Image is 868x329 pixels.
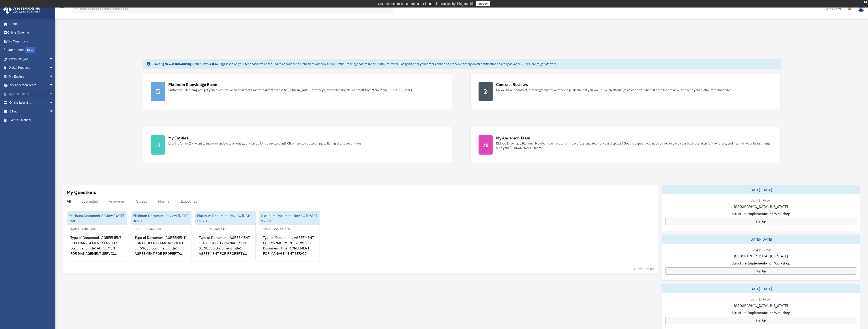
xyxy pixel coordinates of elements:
[496,135,530,141] div: My Anderson Team
[131,211,191,262] a: Platinum Document Review [DATE] 06:01[DATE] - #00523245Type of Document: AGREEMENT FOR PROPERTY M...
[747,247,775,252] div: Live & In-Person
[662,284,860,293] div: [DATE]-[DATE]
[666,267,857,275] a: Sign Up
[3,98,60,107] a: Online Learningarrow_drop_down
[49,107,58,116] span: arrow_drop_down
[169,88,413,92] div: Further your learning and get your questions answered real-time with direct access to [PERSON_NAM...
[195,226,229,231] div: [DATE] - #00521541
[131,211,191,225] div: Platinum Document Review [DATE] 06:01
[195,211,256,262] a: Platinum Document Review [DATE] 12:28[DATE] - #00521541Type of Document: AGREEMENT FOR PROPERTY M...
[496,82,528,87] div: Contract Reviews
[67,189,96,196] div: My Questions
[471,127,781,163] a: My Anderson Team Did you know, as a Platinum Member, you have an entire professional team at your...
[666,317,857,324] a: Sign Up
[49,55,58,64] span: arrow_drop_down
[67,231,127,266] div: Type of Document: AGREEMENT FOR MANAGEMENT SERVICES Document Title: AGREEMENT FOR MANAGEMENT SERV...
[747,297,775,301] div: Live & In-Person
[259,226,294,231] div: [DATE] - #00521540
[158,199,170,203] div: Normal
[666,218,857,225] a: Sign Up
[476,1,490,6] a: survey
[181,199,198,203] div: Expedited
[732,211,790,216] span: Structure Implementation Workshop
[49,98,58,107] span: arrow_drop_down
[49,63,58,72] span: arrow_drop_down
[3,19,58,28] a: Home
[471,74,781,109] a: Contract Reviews Do you have a contract, rental agreement, or other legal document you would like...
[3,116,60,125] a: Events Calendar
[136,199,148,203] div: Closed
[49,81,58,90] span: arrow_drop_down
[662,235,860,244] div: [DATE]-[DATE]
[25,47,35,53] div: NEW
[3,37,60,46] a: Tax Organizers
[864,1,867,3] div: close
[195,231,255,266] div: Type of Document: AGREEMENT FOR PROPERTY MANAGEMENT SERVICES Document Title: AGREEMENT FOR PROPER...
[734,253,788,259] span: [GEOGRAPHIC_DATA], [US_STATE]
[60,6,65,11] i: menu
[496,88,733,92] div: Do you have a contract, rental agreement, or other legal document you would like an attorney's ad...
[60,8,65,11] a: menu
[378,1,474,6] div: Get a chance to win 6 months of Platinum for free just by filling out this
[259,211,320,225] div: Platinum Document Review [DATE] 12:24
[67,226,101,231] div: [DATE] - #00523252
[153,62,556,66] div: Based on your feedback, we're thrilled to announce the launch of our new Order Status Tracking fe...
[67,211,127,262] a: Platinum Document Review [DATE] 06:03[DATE] - #00523252Type of Document: AGREEMENT FOR MANAGEMENT...
[109,199,125,203] div: Answered
[2,5,42,14] img: Anderson Advisors Platinum Portal
[259,231,320,266] div: Type of Document: AGREEMENT FOR MANAGEMENT SERVICES Document Title: AGREEMENT FOR MANAGEMENT SERV...
[3,28,60,37] a: Online Ordering
[259,211,320,262] a: Platinum Document Review [DATE] 12:24[DATE] - #00521540Type of Document: AGREEMENT FOR MANAGEMENT...
[3,63,60,72] a: Digital Productsarrow_drop_down
[734,303,788,308] span: [GEOGRAPHIC_DATA], [US_STATE]
[3,81,60,90] a: My Anderson Teamarrow_drop_down
[67,199,71,203] div: All
[153,62,225,66] strong: Exciting News: Introducing Order Status Tracking!
[49,89,58,99] span: arrow_drop_down
[81,199,98,203] div: Submitted
[858,6,865,12] img: User Pic
[3,107,60,116] a: Billingarrow_drop_down
[732,310,790,315] span: Structure Implementation Workshop
[734,204,788,209] span: [GEOGRAPHIC_DATA], [US_STATE]
[3,55,60,63] a: Platinum Q&Aarrow_drop_down
[131,231,191,266] div: Type of Document: AGREEMENT FOR PROPERTY MANAGEMENT SERVICES Document Title: AGREEMENT FOR PROPER...
[522,62,556,66] a: Click Here to get started!
[732,261,790,266] span: Structure Implementation Workshop
[3,46,60,55] a: Order StatusNEW
[67,211,127,225] div: Platinum Document Review [DATE] 06:03
[195,211,255,225] div: Platinum Document Review [DATE] 12:28
[747,198,775,202] div: Live & In-Person
[169,82,217,87] div: Platinum Knowledge Room
[3,89,60,98] a: My Documentsarrow_drop_down
[496,141,772,150] div: Did you know, as a Platinum Member, you have an entire professional team at your disposal? Get th...
[143,74,453,109] a: Platinum Knowledge Room Further your learning and get your questions answered real-time with dire...
[662,185,860,194] div: [DATE]-[DATE]
[74,6,79,11] i: search
[169,141,363,146] div: Looking for an EIN, want to make an update to an entity, or sign up for a bank account? Click her...
[131,226,165,231] div: [DATE] - #00523245
[169,135,188,141] div: My Entities
[143,127,453,163] a: My Entities Looking for an EIN, want to make an update to an entity, or sign up for a bank accoun...
[3,72,60,81] a: My Entitiesarrow_drop_down
[49,72,58,81] span: arrow_drop_down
